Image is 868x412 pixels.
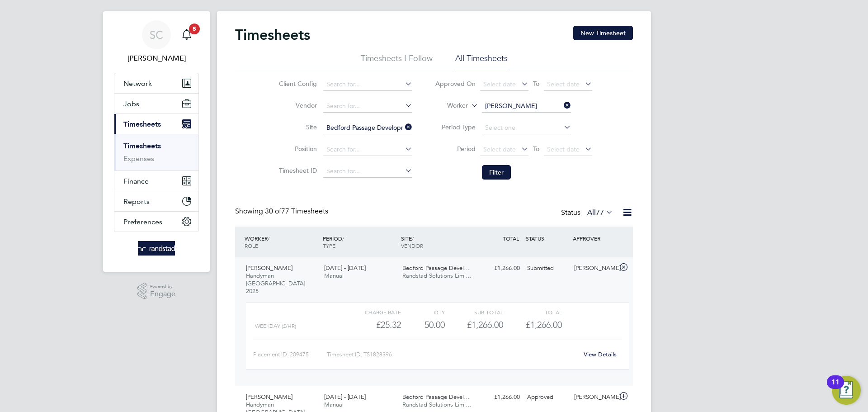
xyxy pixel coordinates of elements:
span: Bedford Passage Devel… [402,393,470,401]
span: TOTAL [503,235,519,242]
label: All [587,208,613,217]
input: Search for... [323,100,412,113]
span: Preferences [123,218,162,226]
span: Randstad Solutions Limi… [402,272,472,279]
label: Position [276,145,317,153]
span: 30 of [265,207,281,216]
button: Finance [114,171,198,191]
div: STATUS [524,230,571,246]
div: PERIOD [321,230,399,254]
span: Weekday (£/HR) [255,323,296,329]
span: 5 [189,24,200,34]
div: [PERSON_NAME] [571,261,618,276]
span: VENDOR [401,242,423,249]
span: £1,266.00 [526,319,562,330]
button: Open Resource Center, 11 new notifications [832,376,861,405]
input: Search for... [482,100,571,113]
button: Jobs [114,94,198,114]
div: Submitted [524,261,571,276]
span: / [412,235,414,242]
span: Manual [324,401,344,408]
span: Select date [547,145,580,153]
span: SC [150,29,163,41]
span: Engage [150,290,175,298]
label: Period [435,145,476,153]
li: All Timesheets [455,53,508,69]
span: [DATE] - [DATE] [324,393,366,401]
span: 77 Timesheets [265,207,328,216]
span: Select date [483,80,516,88]
nav: Main navigation [103,11,210,272]
span: Select date [483,145,516,153]
a: SC[PERSON_NAME] [114,20,199,64]
div: APPROVER [571,230,618,246]
div: Timesheets [114,134,198,170]
label: Approved On [435,80,476,88]
label: Worker [427,101,468,110]
span: Handyman [GEOGRAPHIC_DATA] 2025 [246,272,305,295]
label: Timesheet ID [276,166,317,175]
li: Timesheets I Follow [361,53,433,69]
img: randstad-logo-retina.png [138,241,175,256]
div: QTY [401,307,445,317]
span: Reports [123,197,150,206]
input: Search for... [323,165,412,178]
span: / [342,235,344,242]
span: To [530,143,542,155]
span: Sophie Clemmence [114,53,199,64]
div: SITE [399,230,477,254]
label: Vendor [276,101,317,109]
label: Period Type [435,123,476,131]
span: Network [123,79,152,88]
span: Bedford Passage Devel… [402,264,470,272]
div: Status [561,207,615,219]
a: View Details [584,350,617,358]
span: Select date [547,80,580,88]
span: 77 [596,208,604,217]
span: To [530,78,542,90]
span: [DATE] - [DATE] [324,264,366,272]
a: Expenses [123,154,154,163]
a: 5 [178,20,196,49]
span: TYPE [323,242,335,249]
div: £25.32 [343,317,401,332]
button: Filter [482,165,511,180]
button: Network [114,73,198,93]
span: / [268,235,269,242]
div: 50.00 [401,317,445,332]
div: Total [503,307,561,317]
a: Go to home page [114,241,199,256]
span: [PERSON_NAME] [246,264,292,272]
div: 11 [831,382,840,394]
div: £1,266.00 [445,317,503,332]
div: Timesheet ID: TS1828396 [327,347,578,362]
span: [PERSON_NAME] [246,393,292,401]
div: WORKER [242,230,321,254]
span: Finance [123,177,149,185]
span: Jobs [123,99,139,108]
button: Timesheets [114,114,198,134]
div: Showing [235,207,330,216]
span: Randstad Solutions Limi… [402,401,472,408]
div: £1,266.00 [476,390,524,405]
div: Sub Total [445,307,503,317]
a: Powered byEngage [137,283,176,300]
span: ROLE [245,242,258,249]
h2: Timesheets [235,26,310,44]
div: £1,266.00 [476,261,524,276]
input: Search for... [323,143,412,156]
span: Powered by [150,283,175,290]
input: Search for... [323,78,412,91]
span: Manual [324,272,344,279]
button: New Timesheet [573,26,633,40]
span: Timesheets [123,120,161,128]
button: Reports [114,191,198,211]
div: Approved [524,390,571,405]
input: Select one [482,122,571,134]
label: Client Config [276,80,317,88]
a: Timesheets [123,142,161,150]
label: Site [276,123,317,131]
div: Placement ID: 209475 [253,347,327,362]
div: [PERSON_NAME] [571,390,618,405]
div: Charge rate [343,307,401,317]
